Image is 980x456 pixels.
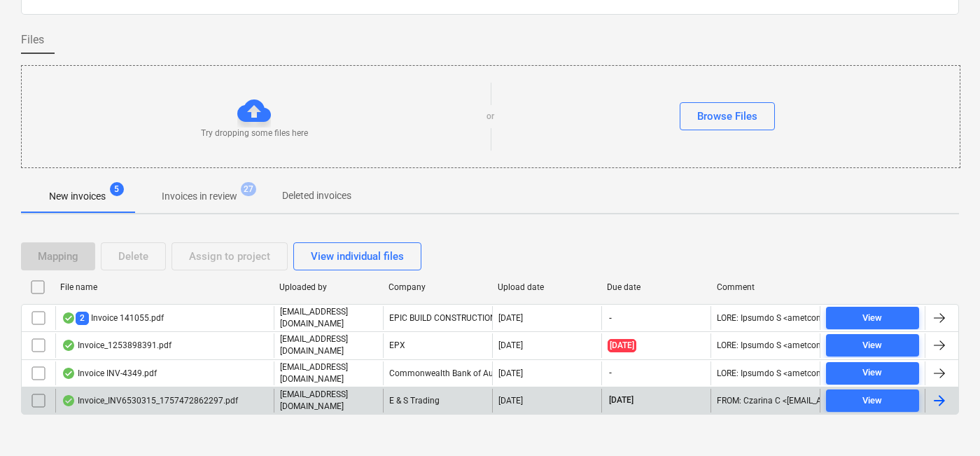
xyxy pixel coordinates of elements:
span: 5 [110,182,124,196]
span: - [608,312,613,324]
p: [EMAIL_ADDRESS][DOMAIN_NAME] [280,389,377,413]
span: [DATE] [608,394,635,406]
div: OCR finished [62,340,76,351]
button: View [826,307,919,329]
button: View [826,362,919,385]
div: EPIC BUILD CONSTRUCTION GROUP [383,306,492,330]
div: View individual files [311,247,404,265]
div: View [863,393,883,409]
div: Upload date [498,282,596,292]
div: Uploaded by [279,282,377,292]
div: Commonwealth Bank of Australia [383,361,492,385]
div: OCR finished [62,312,76,324]
p: [EMAIL_ADDRESS][DOMAIN_NAME] [280,361,377,385]
p: [EMAIL_ADDRESS][DOMAIN_NAME] [280,306,377,330]
button: View [826,334,919,357]
div: OCR finished [62,395,76,406]
span: [DATE] [608,339,636,352]
div: File name [60,282,268,292]
div: View [863,310,883,326]
div: Company [388,282,486,292]
span: 27 [241,182,256,196]
p: New invoices [49,189,106,204]
p: Deleted invoices [282,188,351,203]
div: [DATE] [498,340,523,350]
div: Try dropping some files hereorBrowse Files [21,65,960,168]
div: Due date [607,282,705,292]
p: Invoices in review [162,189,237,204]
button: View [826,389,919,412]
div: View [863,365,883,381]
div: Invoice_INV6530315_1757472862297.pdf [62,395,238,406]
div: EPX [383,333,492,357]
p: Try dropping some files here [201,127,308,139]
span: - [608,367,613,379]
div: [DATE] [498,313,523,323]
div: Invoice INV-4349.pdf [62,368,157,379]
div: Comment [717,282,815,292]
div: Invoice_1253898391.pdf [62,340,171,351]
span: 2 [76,312,89,325]
div: OCR finished [62,368,76,379]
div: Browse Files [697,107,757,125]
p: [EMAIL_ADDRESS][DOMAIN_NAME] [280,333,377,357]
div: [DATE] [498,396,523,406]
div: E & S Trading [383,389,492,413]
button: Browse Files [680,102,775,130]
span: Files [21,32,44,48]
div: Invoice 141055.pdf [62,312,164,325]
button: View individual files [293,242,421,270]
div: [DATE] [498,368,523,378]
p: or [487,111,495,123]
div: View [863,338,883,354]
